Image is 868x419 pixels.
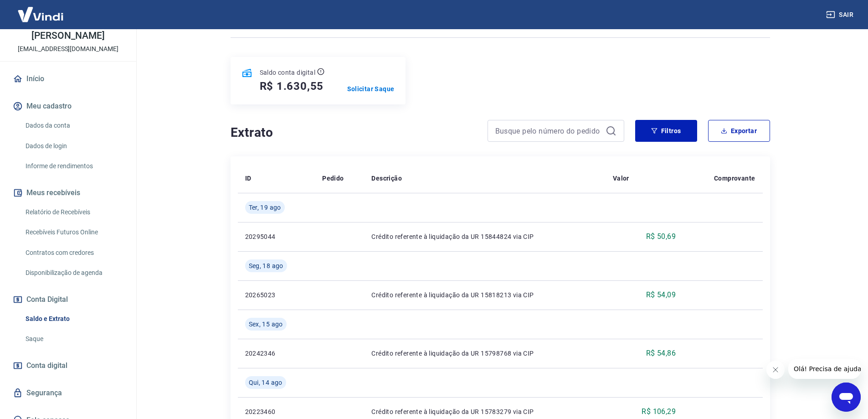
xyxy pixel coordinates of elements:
p: Saldo conta digital [260,68,316,77]
h4: Extrato [231,124,477,142]
h5: R$ 1.630,55 [260,79,324,93]
p: 20295044 [245,232,308,241]
button: Meu cadastro [11,96,125,116]
p: Pedido [322,174,344,183]
iframe: Mensagem da empresa [788,359,861,379]
p: Crédito referente à liquidação da UR 15844824 via CIP [371,232,598,241]
img: Vindi [11,0,70,28]
button: Meus recebíveis [11,183,125,203]
a: Início [11,69,125,89]
p: 20223460 [245,407,308,416]
input: Busque pelo número do pedido [495,124,602,138]
p: R$ 50,69 [646,231,676,242]
p: R$ 54,09 [646,290,676,300]
a: Contratos com credores [22,243,125,262]
p: Crédito referente à liquidação da UR 15818213 via CIP [371,290,598,300]
a: Relatório de Recebíveis [22,203,125,222]
a: Solicitar Saque [347,84,395,93]
span: Olá! Precisa de ajuda? [5,6,77,14]
p: R$ 54,86 [646,348,676,359]
p: Crédito referente à liquidação da UR 15798768 via CIP [371,349,598,358]
span: Sex, 15 ago [249,320,283,329]
p: Comprovante [714,174,755,183]
span: Conta digital [26,359,67,372]
p: [EMAIL_ADDRESS][DOMAIN_NAME] [18,44,118,54]
a: Recebíveis Futuros Online [22,223,125,242]
p: Descrição [371,174,402,183]
a: Segurança [11,383,125,403]
p: Crédito referente à liquidação da UR 15783279 via CIP [371,407,598,416]
a: Informe de rendimentos [22,157,125,176]
button: Conta Digital [11,290,125,310]
iframe: Fechar mensagem [766,361,785,379]
a: Conta digital [11,356,125,376]
p: Valor [613,174,629,183]
span: Ter, 19 ago [249,203,281,212]
button: Exportar [708,120,770,142]
a: Saldo e Extrato [22,310,125,328]
span: Qui, 14 ago [249,378,282,387]
a: Dados da conta [22,116,125,135]
button: Sair [824,6,857,23]
a: Saque [22,330,125,348]
p: ID [245,174,252,183]
p: R$ 106,29 [642,406,676,417]
button: Filtros [635,120,697,142]
a: Dados de login [22,137,125,155]
p: 20265023 [245,290,308,300]
span: Seg, 18 ago [249,261,283,270]
p: 20242346 [245,349,308,358]
iframe: Botão para abrir a janela de mensagens [832,383,861,412]
p: [PERSON_NAME] [31,31,104,41]
a: Disponibilização de agenda [22,264,125,282]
